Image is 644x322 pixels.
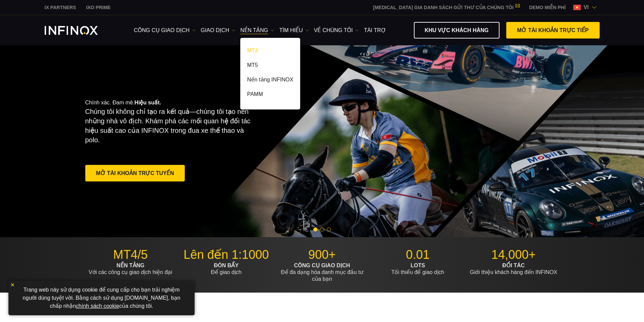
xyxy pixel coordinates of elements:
[524,4,571,11] a: INFINOX MENU
[214,263,239,268] strong: ĐÒN BẨY
[327,227,331,231] span: Go to slide 3
[76,303,119,309] a: chính sách cookie
[373,262,463,276] p: Tối thiểu để giao dịch
[181,247,272,262] p: Lên đến 1:1000
[240,88,300,103] a: PAMM
[116,263,144,268] strong: NỀN TẢNG
[410,263,425,268] strong: LOTS
[81,4,116,11] a: INFINOX
[277,247,368,262] p: 900+
[12,284,191,312] p: Trang web này sử dụng cookie để cung cấp cho bạn trải nghiệm người dùng tuyệt vời. Bằng cách sử d...
[502,263,525,268] strong: ĐỐI TÁC
[181,262,272,276] p: Để giao dịch
[240,74,300,88] a: Nền tảng INFINOX
[313,227,317,231] span: Go to slide 1
[40,4,81,11] a: INFINOX
[294,263,350,268] strong: CÔNG CỤ GIAO DỊCH
[240,59,300,74] a: MT5
[85,247,176,262] p: MT4/5
[85,89,298,194] div: Chính xác. Đam mê.
[85,165,185,181] a: Mở Tài khoản Trực tuyến
[320,227,324,231] span: Go to slide 2
[45,26,114,35] a: INFINOX Logo
[414,22,499,39] a: KHU VỰC KHÁCH HÀNG
[506,22,600,39] a: MỞ TÀI KHOẢN TRỰC TIẾP
[240,26,274,34] a: NỀN TẢNG
[581,3,591,11] span: vi
[85,107,256,145] p: Chúng tôi không chỉ tạo ra kết quả—chúng tôi tạo nên những nhà vô địch. Khám phá các mối quan hệ ...
[85,262,176,276] p: Với các công cụ giao dịch hiện đại
[314,26,359,34] a: VỀ CHÚNG TÔI
[364,26,386,34] a: Tài trợ
[134,26,196,34] a: công cụ giao dịch
[201,26,235,34] a: GIAO DỊCH
[277,262,368,282] p: Để đa dạng hóa danh mục đầu tư của bạn
[468,262,559,276] p: Giới thiệu khách hàng đến INFINOX
[368,5,524,10] a: [MEDICAL_DATA] GIA DANH SÁCH GỬI THƯ CỦA CHÚNG TÔI
[10,282,15,287] img: yellow close icon
[373,247,463,262] p: 0.01
[468,247,559,262] p: 14,000+
[134,100,161,105] strong: Hiệu suất.
[279,26,309,34] a: Tìm hiểu
[240,45,300,59] a: MT4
